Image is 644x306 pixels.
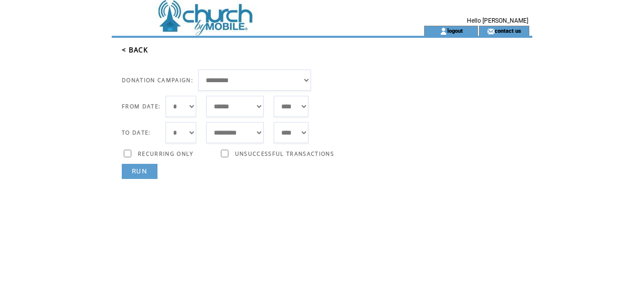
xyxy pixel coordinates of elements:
[467,17,528,24] span: Hello [PERSON_NAME]
[122,164,157,179] a: RUN
[122,103,160,110] span: FROM DATE:
[487,27,495,35] img: contact_us_icon.gif
[440,27,447,35] img: account_icon.gif
[447,27,463,34] a: logout
[138,150,194,157] span: RECURRING ONLY
[495,27,521,34] a: contact us
[122,77,193,84] span: DONATION CAMPAIGN:
[122,129,151,136] span: TO DATE:
[122,45,148,54] a: < BACK
[235,150,334,157] span: UNSUCCESSFUL TRANSACTIONS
